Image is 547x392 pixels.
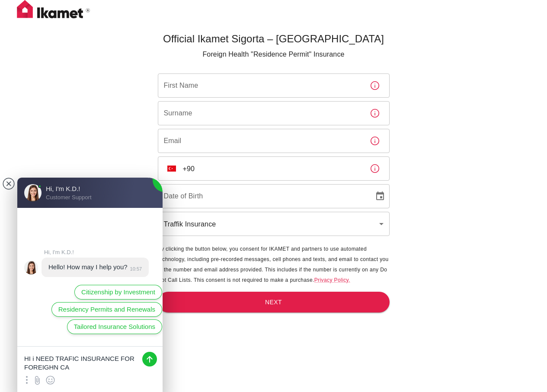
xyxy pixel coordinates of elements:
p: Foreign Health "Residence Permit" Insurance [158,49,390,60]
button: Next [158,292,390,313]
jdiv: Hello! How may I help you? [48,263,128,271]
button: Select country [164,161,179,176]
span: By clicking the button below, you consent for IKAMET and partners to use automated technology, in... [158,246,389,283]
span: Residency Permits and Renewals [58,305,155,314]
a: Privacy Policy. [314,277,350,283]
jdiv: Hi, I'm K.D.! [44,249,156,255]
div: Traffik Insurance [158,212,390,236]
h5: Official Ikamet Sigorta – [GEOGRAPHIC_DATA] [158,32,390,46]
input: DD/MM/YYYY [158,184,368,208]
button: Choose date [371,188,389,205]
jdiv: 10:57 [128,266,142,271]
jdiv: 14.10.25 10:57:47 [42,258,149,277]
img: unknown [167,166,176,172]
span: Tailored Insurance Solutions [74,322,155,331]
jdiv: Hi, I'm K.D.! [24,261,38,274]
span: Citizenship by Investment [81,287,155,297]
